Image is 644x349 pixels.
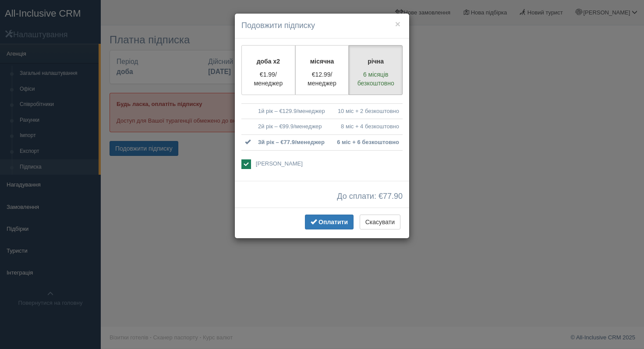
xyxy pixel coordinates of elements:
button: Скасувати [360,215,400,229]
td: 10 міс + 2 безкоштовно [331,103,403,119]
h4: Подовжити підписку [241,20,403,32]
p: €1.99/менеджер [247,70,290,88]
span: [PERSON_NAME] [256,160,303,167]
p: доба x2 [247,57,290,66]
p: річна [354,57,397,66]
button: × [395,19,400,28]
td: 8 міс + 4 безкоштовно [331,119,403,135]
td: 3й рік – €77.9/менеджер [255,134,331,150]
p: місячна [301,57,343,66]
span: До сплати: € [337,192,403,201]
td: 2й рік – €99.9/менеджер [255,119,331,135]
p: €12.99/менеджер [301,70,343,88]
p: 6 місяців безкоштовно [354,70,397,88]
button: Оплатити [305,215,354,229]
span: 77.90 [383,192,403,201]
span: Оплатити [318,219,348,226]
td: 6 міс + 6 безкоштовно [331,134,403,150]
td: 1й рік – €129.9/менеджер [255,103,331,119]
